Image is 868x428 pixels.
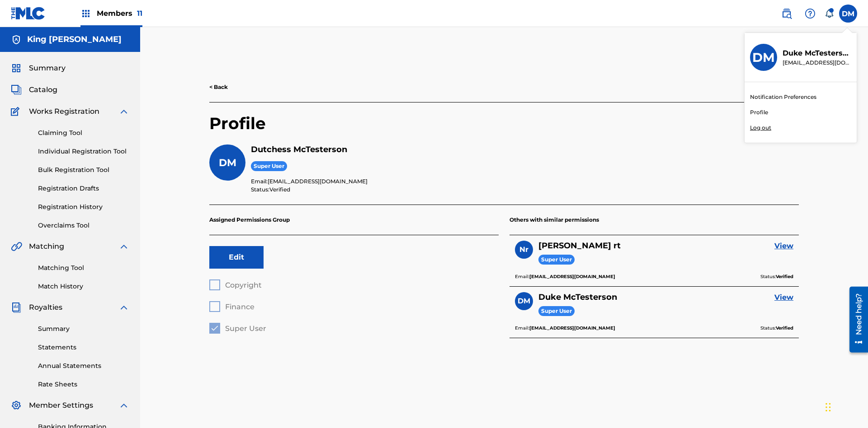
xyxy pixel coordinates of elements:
[11,241,22,252] img: Matching
[783,48,851,59] p: Duke McTesterson
[38,165,129,175] a: Bulk Registration Tool
[519,244,528,255] span: Nr
[783,59,851,67] p: duke.mctesterson@gmail.com
[750,93,816,101] a: Notification Preferences
[29,400,93,411] span: Member Settings
[38,221,129,230] a: Overclaims Tool
[538,255,575,265] span: Super User
[776,274,793,279] b: Verified
[11,7,46,20] img: MLC Logo
[750,124,771,132] p: Log out
[752,50,775,65] h3: DM
[825,9,834,18] div: Notifications
[11,400,22,411] img: Member Settings
[538,306,575,316] span: Super User
[781,8,792,19] img: search
[269,186,290,193] span: Verified
[118,106,129,117] img: expand
[11,84,57,95] a: CatalogCatalog
[801,5,819,23] div: Help
[760,324,793,332] p: Status:
[209,83,228,91] a: < Back
[11,63,66,74] a: SummarySummary
[38,147,129,156] a: Individual Registration Tool
[515,324,615,332] p: Email:
[38,282,129,291] a: Match History
[529,274,615,279] b: [EMAIL_ADDRESS][DOMAIN_NAME]
[251,177,799,186] p: Email:
[29,302,62,313] span: Royalties
[38,202,129,212] a: Registration History
[529,325,615,331] b: [EMAIL_ADDRESS][DOMAIN_NAME]
[118,241,129,252] img: expand
[11,34,22,45] img: Accounts
[826,394,831,421] div: Drag
[38,324,129,334] a: Summary
[118,302,129,313] img: expand
[251,186,799,194] p: Status:
[774,292,793,303] a: View
[29,106,99,117] span: Works Registration
[209,113,799,144] h2: Profile
[776,325,793,331] b: Verified
[118,400,129,411] img: expand
[80,8,91,19] img: Top Rightsholders
[38,263,129,273] a: Matching Tool
[823,385,868,428] iframe: Chat Widget
[774,241,793,251] a: View
[29,241,64,252] span: Matching
[38,343,129,352] a: Statements
[29,84,57,95] span: Catalog
[805,8,816,19] img: help
[778,5,796,23] a: Public Search
[538,292,617,302] h5: Duke McTesterson
[137,9,142,18] span: 11
[27,34,122,45] h5: King McTesterson
[11,84,22,95] img: Catalog
[219,157,236,169] span: DM
[515,273,615,281] p: Email:
[251,161,287,172] span: Super User
[38,184,129,193] a: Registration Drafts
[97,8,142,19] span: Members
[760,273,793,281] p: Status:
[251,144,799,155] h5: Dutchess McTesterson
[11,302,22,313] img: Royalties
[750,108,768,116] a: Profile
[509,205,799,235] p: Others with similar permissions
[29,63,66,74] span: Summary
[839,5,857,23] div: User Menu
[268,178,368,185] span: [EMAIL_ADDRESS][DOMAIN_NAME]
[11,106,23,117] img: Works Registration
[843,283,868,357] iframe: Resource Center
[209,205,499,235] p: Assigned Permissions Group
[518,296,530,307] span: DM
[11,63,22,74] img: Summary
[538,241,621,251] h5: Nicole rt
[38,128,129,138] a: Claiming Tool
[38,361,129,371] a: Annual Statements
[38,380,129,389] a: Rate Sheets
[209,246,264,269] button: Edit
